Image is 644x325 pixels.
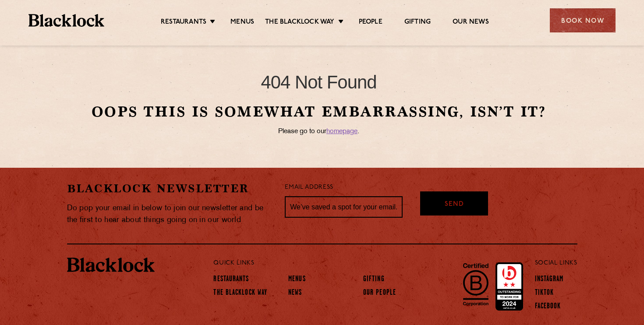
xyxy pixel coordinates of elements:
a: Instagram [535,275,564,285]
input: We’ve saved a spot for your email... [285,196,403,218]
a: Our News [453,18,489,28]
a: The Blacklock Way [213,289,267,298]
p: Do pop your email in below to join our newsletter and be the first to hear about things going on ... [67,202,272,226]
p: Quick Links [213,258,506,269]
img: Accred_2023_2star.png [495,262,523,311]
div: Book Now [550,8,616,32]
a: People [359,18,382,28]
a: Menus [230,18,254,28]
a: News [288,289,302,298]
a: Our People [363,289,396,298]
img: BL_Textured_Logo-footer-cropped.svg [28,14,104,27]
a: Gifting [363,275,385,285]
span: Send [445,200,464,210]
p: Please go to our . [39,128,599,135]
a: Restaurants [213,275,249,285]
h2: Oops this is somewhat embarrassing, isn’t it? [39,103,599,120]
a: homepage [326,128,357,135]
a: Restaurants [161,18,206,28]
img: BL_Textured_Logo-footer-cropped.svg [67,258,155,272]
img: B-Corp-Logo-Black-RGB.svg [458,258,494,311]
a: Facebook [535,302,561,312]
a: Gifting [404,18,431,28]
p: Social Links [535,258,577,269]
h1: 404 Not Found [39,71,599,94]
a: TikTok [535,289,554,298]
a: Menus [288,275,306,285]
label: Email Address [285,183,333,193]
h2: Blacklock Newsletter [67,181,272,196]
a: The Blacklock Way [265,18,334,28]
